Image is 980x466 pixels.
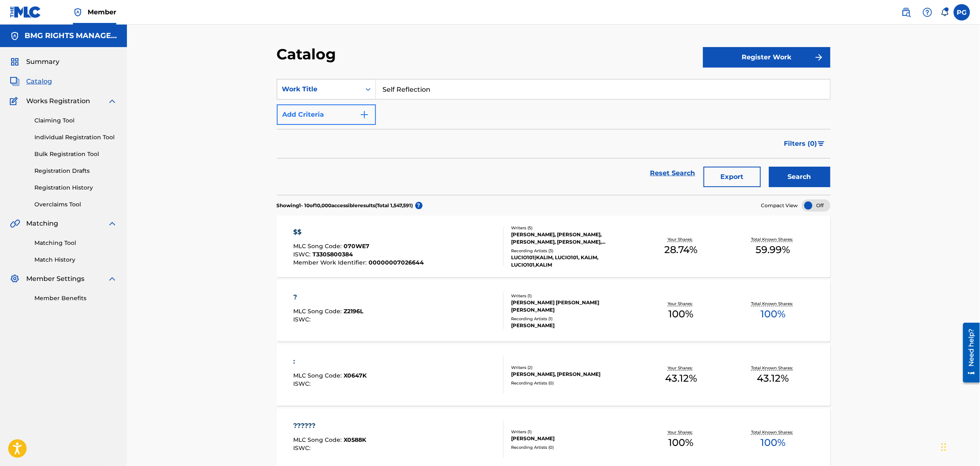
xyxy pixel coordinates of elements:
span: X0647K [344,372,367,379]
span: ISWC : [293,316,312,323]
span: MLC Song Code : [293,308,344,315]
img: Top Rightsholder [73,7,83,17]
div: Recording Artists ( 0 ) [512,444,635,450]
span: 070WE7 [344,242,369,250]
img: f7272a7cc735f4ea7f67.svg [814,52,824,62]
img: expand [107,219,117,228]
p: Total Known Shares: [751,301,795,307]
p: Your Shares: [668,429,695,435]
a: Reset Search [646,164,699,182]
span: X0588K [344,436,366,443]
span: ISWC : [293,444,312,452]
span: MLC Song Code : [293,436,344,443]
span: ISWC : [293,380,312,387]
span: 100 % [761,307,786,321]
img: MLC Logo [10,6,41,18]
div: Writers ( 5 ) [512,225,635,231]
span: 43.12 % [757,371,789,386]
p: Your Shares: [668,365,695,371]
img: 9d2ae6d4665cec9f34b9.svg [360,110,369,120]
a: Registration History [34,183,117,192]
span: 28.74 % [665,242,698,257]
a: Bulk Registration Tool [34,150,117,158]
p: Your Shares: [668,301,695,307]
div: ? [293,292,363,302]
a: $$MLC Song Code:070WE7ISWC:T3305800384Member Work Identifier:00000007026644Writers (5)[PERSON_NAM... [277,216,831,277]
div: : [293,357,367,366]
button: Search [769,167,831,187]
button: Filters (0) [779,133,831,154]
img: help [923,7,932,17]
a: Matching Tool [34,239,117,247]
p: Your Shares: [668,236,695,242]
a: CatalogCatalog [10,77,52,86]
img: Works Registration [10,96,20,106]
a: Overclaims Tool [34,200,117,209]
iframe: Resource Center [957,320,980,386]
button: Export [704,167,761,187]
span: Member Work Identifier : [293,259,369,266]
form: Search Form [277,79,831,195]
div: User Menu [954,4,970,20]
div: [PERSON_NAME] [512,435,635,442]
p: Total Known Shares: [751,429,795,435]
div: Recording Artists ( 0 ) [512,380,635,386]
span: Z2196L [344,308,363,315]
div: LUCIO101|KALIM, LUCIO101, KALIM, LUCIO101,KALIM [512,254,635,269]
div: Writers ( 1 ) [512,293,635,299]
span: 100 % [669,307,694,321]
span: Matching [26,219,58,228]
img: Catalog [10,77,20,86]
h2: Catalog [277,45,340,63]
a: SummarySummary [10,57,59,67]
div: [PERSON_NAME] [PERSON_NAME] [PERSON_NAME] [512,299,635,314]
span: ? [415,202,423,209]
div: $$ [293,227,424,237]
span: Summary [26,57,59,67]
img: Summary [10,57,20,67]
div: Drag [942,435,946,459]
span: ISWC : [293,251,312,258]
div: Recording Artists ( 1 ) [512,316,635,322]
div: Notifications [941,8,949,16]
img: Matching [10,219,20,228]
span: 59.99 % [756,242,790,257]
img: Member Settings [10,274,20,284]
a: Individual Registration Tool [34,133,117,142]
p: Showing 1 - 10 of 10,000 accessible results (Total 1,547,591 ) [277,202,413,209]
div: ?????? [293,421,366,431]
span: 43.12 % [665,371,697,386]
a: Claiming Tool [34,116,117,125]
span: 100 % [761,435,786,450]
a: :MLC Song Code:X0647KISWC:Writers (2)[PERSON_NAME], [PERSON_NAME]Recording Artists (0)Your Shares... [277,344,831,406]
img: filter [818,141,825,146]
a: Registration Drafts [34,167,117,175]
img: Accounts [10,31,20,41]
div: Work Title [282,84,356,94]
p: Total Known Shares: [751,236,795,242]
span: T3305800384 [312,251,353,258]
span: Member [88,7,116,17]
h5: BMG RIGHTS MANAGEMENT US, LLC [25,31,117,41]
span: Works Registration [26,96,90,106]
span: MLC Song Code : [293,372,344,379]
span: Catalog [26,77,52,86]
div: Recording Artists ( 3 ) [512,248,635,254]
span: 00000007026644 [369,259,424,266]
div: Chat Widget [939,427,980,466]
div: Writers ( 1 ) [512,429,635,435]
span: Member Settings [26,274,84,284]
div: [PERSON_NAME], [PERSON_NAME] [512,371,635,378]
span: Compact View [761,202,798,209]
div: Writers ( 2 ) [512,364,635,371]
button: Register Work [703,47,831,68]
div: Help [919,4,936,20]
p: Total Known Shares: [751,365,795,371]
button: Add Criteria [277,104,376,125]
img: search [901,7,911,17]
span: MLC Song Code : [293,242,344,250]
div: [PERSON_NAME], [PERSON_NAME], [PERSON_NAME], [PERSON_NAME], [PERSON_NAME] [512,231,635,246]
span: 100 % [669,435,694,450]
